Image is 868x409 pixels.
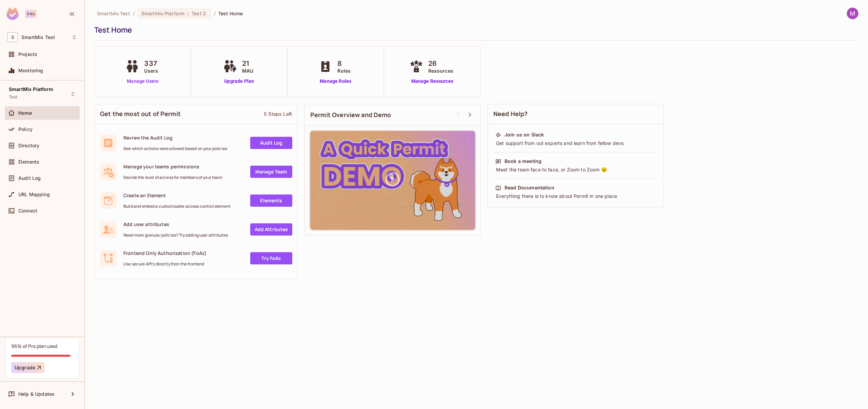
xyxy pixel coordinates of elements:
[310,111,391,119] span: Permit Overview and Demo
[218,10,243,17] span: Test Home
[408,78,457,85] a: Manage Resources
[18,192,50,197] span: URL Mapping
[9,94,18,100] span: Test
[144,58,158,69] span: 337
[123,221,228,227] span: Add user attributes
[6,7,19,20] img: SReyMgAAAABJRU5ErkJggg==
[317,78,354,85] a: Manage Roles
[505,158,541,165] div: Book a meeting
[192,10,202,17] span: Test
[11,362,44,373] button: Upgrade
[123,146,227,151] span: See which actions were allowed based on your policies
[428,58,453,69] span: 26
[250,137,292,149] a: Audit Log
[428,67,453,74] span: Resources
[505,184,554,191] div: Read Documentation
[187,11,189,16] span: :
[9,87,54,92] span: SmartMix Platform
[250,223,292,236] a: Add Attrbutes
[94,25,855,35] div: Test Home
[123,204,231,209] span: Build and embed a customizable access control element
[18,127,33,132] span: Policy
[18,143,39,148] span: Directory
[123,134,227,141] span: Review the Audit Log
[100,110,181,118] span: Get the most out of Permit
[124,78,161,85] a: Manage Users
[337,67,351,74] span: Roles
[11,343,57,349] div: 96% of Pro plan used
[18,68,43,73] span: Monitoring
[123,261,206,267] span: Use secure API's directly from the frontend
[222,78,257,85] a: Upgrade Plan
[18,52,37,57] span: Projects
[495,193,656,200] div: Everything there is to know about Permit in one place
[242,67,253,74] span: MAU
[242,58,253,69] span: 21
[123,163,222,170] span: Manage your teams permissions
[18,110,32,116] span: Home
[141,10,184,17] span: SmartMix Platform
[18,391,55,397] span: Help & Updates
[123,175,222,180] span: Decide the level of access for members of your team
[250,194,292,207] a: Elements
[18,175,41,181] span: Audit Log
[250,166,292,178] a: Manage Team
[493,110,528,118] span: Need Help?
[495,140,656,147] div: Get support from out experts and learn from fellow devs
[337,58,351,69] span: 8
[250,252,292,264] a: Try FoAz
[505,131,544,138] div: Join us on Slack
[123,192,231,199] span: Create an Element
[18,208,37,213] span: Connect
[144,67,158,74] span: Users
[264,111,292,117] div: 5 Steps Left
[133,10,135,17] li: /
[123,250,206,256] span: Frontend Only Authorization (FoAz)
[97,10,130,17] span: the active workspace
[21,35,55,40] span: Workspace: SmartMix Test
[495,166,656,173] div: Meet the team face to face, or Zoom to Zoom 😉
[7,32,18,42] span: S
[25,10,37,18] div: Pro
[18,159,39,165] span: Elements
[214,10,216,17] li: /
[123,233,228,238] span: Need more granular policies? Try adding user attributes
[847,8,858,19] img: Mario Wessen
